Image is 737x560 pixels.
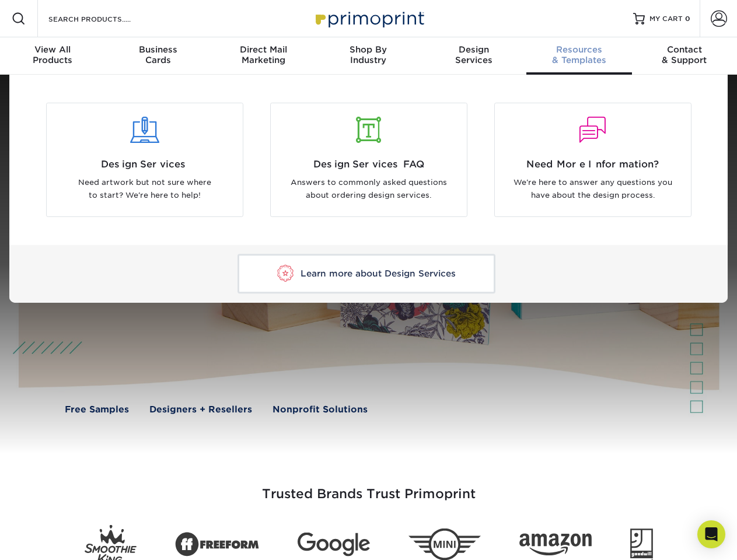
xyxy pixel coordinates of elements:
span: Resources [526,44,631,55]
a: Shop ByIndustry [316,37,421,75]
span: 0 [685,15,690,23]
img: Primoprint [310,6,427,31]
span: Business [105,44,210,55]
input: SEARCH PRODUCTS..... [47,12,161,26]
a: BusinessCards [105,37,210,75]
img: Google [298,533,370,556]
div: Services [421,44,526,65]
a: Contact& Support [632,37,737,75]
span: Learn more about Design Services [301,268,456,279]
div: Marketing [211,44,316,65]
a: Direct MailMarketing [211,37,316,75]
a: DesignServices [421,37,526,75]
div: & Support [632,44,737,65]
div: Cards [105,44,210,65]
iframe: Google Customer Reviews [3,524,99,556]
span: Design [421,44,526,55]
div: Industry [316,44,421,65]
div: & Templates [526,44,631,65]
a: Resources& Templates [526,37,631,75]
a: Learn more about Design Services [237,254,495,293]
img: Goodwill [630,528,653,560]
span: MY CART [649,14,683,24]
img: Amazon [519,534,592,556]
span: Direct Mail [211,44,316,55]
span: Shop By [316,44,421,55]
span: Contact [632,44,737,55]
h3: Trusted Brands Trust Primoprint [27,459,710,516]
div: Open Intercom Messenger [697,520,725,548]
